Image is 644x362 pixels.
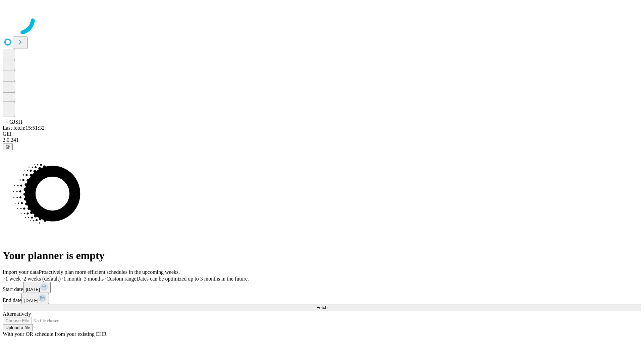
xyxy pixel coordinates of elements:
[23,276,61,282] span: 2 weeks (default)
[106,276,136,282] span: Custom range
[3,137,641,143] div: 2.0.241
[5,276,21,282] span: 1 week
[63,276,81,282] span: 1 month
[3,125,45,131] span: Last fetch: 15:51:32
[9,119,22,125] span: GJSH
[3,331,107,337] span: With your OR schedule from your existing EHR
[24,298,38,303] span: [DATE]
[137,276,249,282] span: Dates can be optimized up to 3 months in the future.
[3,131,641,137] div: GEI
[3,311,31,317] span: Alternatively
[3,304,641,311] button: Fetch
[3,324,33,331] button: Upload a file
[84,276,104,282] span: 3 months
[3,249,641,262] h1: Your planner is empty
[3,143,13,150] button: @
[23,282,51,293] button: [DATE]
[3,293,641,304] div: End date
[21,293,49,304] button: [DATE]
[3,269,39,275] span: Import your data
[26,287,40,292] span: [DATE]
[5,144,10,149] span: @
[3,282,641,293] div: Start date
[39,269,180,275] span: Proactively plan more efficient schedules in the upcoming weeks.
[316,305,327,310] span: Fetch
